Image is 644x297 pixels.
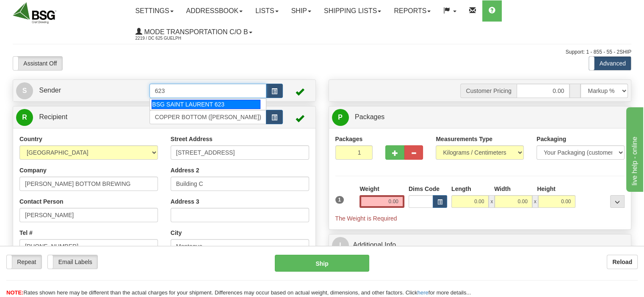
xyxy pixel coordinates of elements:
a: P Packages [332,109,628,126]
label: Country [19,135,42,143]
input: Enter a location [171,145,309,160]
label: Email Labels [48,255,97,269]
label: Width [494,185,511,193]
label: Dims Code [409,185,439,193]
label: Packaging [536,135,566,143]
label: Assistant Off [13,57,62,70]
iframe: chat widget [625,105,643,191]
a: Addressbook [180,0,249,22]
label: Packages [335,135,363,143]
img: logo2219.jpg [13,2,56,24]
label: Tel # [19,229,33,237]
a: Shipping lists [318,0,387,22]
button: Ship [275,255,370,272]
label: Address 2 [171,166,199,174]
span: 1 [335,196,344,204]
span: Packages [355,113,384,120]
div: ... [610,195,625,208]
label: City [171,229,182,237]
div: BSG SAINT LAURENT 623 [152,100,260,109]
span: Mode Transportation c/o B [142,28,248,35]
a: Lists [249,0,285,22]
label: Street Address [171,135,213,143]
a: Mode Transportation c/o B 2219 / DC 625 Guelph [129,22,259,43]
a: IAdditional Info [332,237,628,254]
input: Sender Id [149,84,266,98]
a: S Sender [16,82,149,99]
span: Customer Pricing [460,84,516,98]
a: here [417,289,428,296]
label: Measurements Type [436,135,492,143]
span: P [332,109,349,126]
label: Company [19,166,47,174]
div: Support: 1 - 855 - 55 - 2SHIP [13,49,631,56]
span: x [489,195,495,208]
button: Reload [607,255,638,269]
span: Recipient [39,113,67,120]
span: I [332,237,349,254]
a: R Recipient [16,109,135,126]
input: Recipient Id [149,110,266,124]
a: Settings [129,0,180,22]
label: Length [451,185,471,193]
a: Reports [387,0,437,22]
span: NOTE: [6,289,23,296]
label: Address 3 [171,197,199,206]
span: R [16,109,33,126]
a: Ship [285,0,318,22]
span: S [16,82,33,99]
span: The Weight is Required [335,215,397,222]
label: Contact Person [19,197,63,206]
label: Weight [359,185,379,193]
span: 2219 / DC 625 Guelph [135,34,199,43]
label: Repeat [7,255,41,269]
label: Height [537,185,556,193]
b: Reload [612,259,632,265]
div: live help - online [6,5,78,15]
span: x [532,195,538,208]
label: Advanced [589,57,631,70]
span: Sender [39,87,61,94]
